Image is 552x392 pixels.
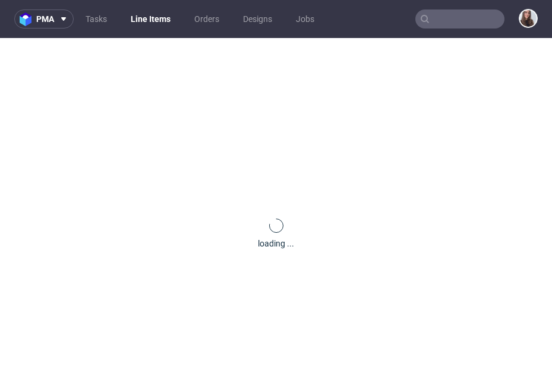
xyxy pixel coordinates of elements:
[187,10,226,29] a: Orders
[78,10,114,29] a: Tasks
[258,238,294,249] div: loading ...
[520,10,537,27] img: Sandra Beśka
[20,12,36,26] img: logo
[36,15,54,23] span: pma
[236,10,279,29] a: Designs
[289,10,321,29] a: Jobs
[14,10,74,29] button: pma
[124,10,178,29] a: Line Items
